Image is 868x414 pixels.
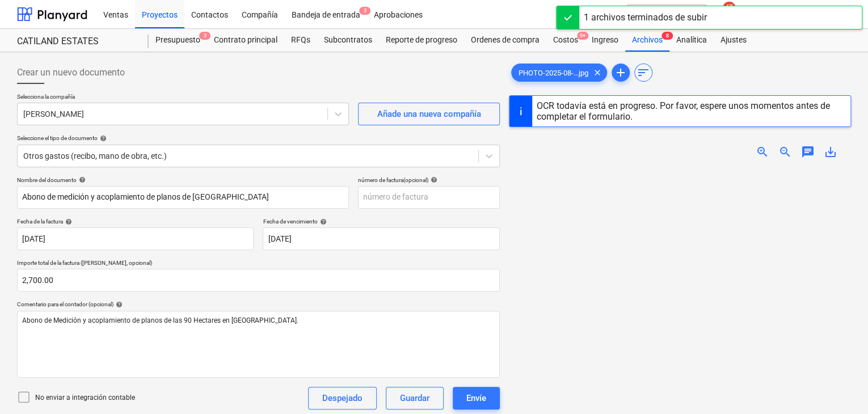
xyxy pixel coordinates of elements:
input: Importe total de la factura (coste neto, opcional) [17,269,500,292]
span: help [113,301,123,308]
span: 3 [359,7,370,15]
span: help [77,176,86,183]
input: Fecha de factura no especificada [17,227,254,250]
div: Costos [546,29,585,52]
span: 3 [199,32,210,40]
button: Despejado [308,387,377,409]
input: Fecha de vencimiento no especificada [263,227,499,250]
div: número de factura (opcional) [358,176,500,184]
span: add [614,66,627,79]
a: Ingreso [585,29,625,52]
span: zoom_in [756,145,769,159]
a: Ordenes de compra [464,29,546,52]
div: Seleccione el tipo de documento [17,134,500,142]
iframe: Chat Widget [811,360,868,414]
a: Ajustes [714,29,753,52]
div: Nombre del documento [17,176,349,184]
input: número de factura [358,186,500,209]
span: help [428,176,437,183]
span: Abono de Medición y acoplamiento de planos de las 90 Hectares en [GEOGRAPHIC_DATA]. [22,316,298,324]
div: Fecha de vencimiento [263,218,499,225]
div: Archivos [625,29,669,52]
a: Analítica [669,29,714,52]
p: Importe total de la factura ([PERSON_NAME], opcional) [17,259,500,269]
a: Subcontratos [317,29,379,52]
p: No enviar a integración contable [35,393,135,403]
span: 9+ [577,32,588,40]
span: chat [801,145,815,159]
span: sort [637,66,650,79]
div: Envíe [466,391,486,405]
span: Crear un nuevo documento [17,66,125,79]
div: CATILAND ESTATES [17,36,135,48]
span: help [317,218,326,225]
button: Guardar [386,387,444,409]
span: zoom_out [778,145,792,159]
button: Envíe [453,387,500,409]
button: Añade una nueva compañía [358,103,500,125]
span: help [63,218,72,225]
a: Costos9+ [546,29,585,52]
div: Widget de chat [811,360,868,414]
div: Añade una nueva compañía [377,107,481,121]
span: 8 [661,32,673,40]
div: Fecha de la factura [17,218,254,225]
input: Nombre del documento [17,186,349,209]
span: help [98,135,107,142]
div: Despejado [322,391,363,405]
span: PHOTO-2025-08-...jpg [512,69,595,77]
div: PHOTO-2025-08-...jpg [511,64,607,82]
span: save_alt [824,145,837,159]
a: Archivos8 [625,29,669,52]
div: OCR todavía está en progreso. Por favor, espere unos momentos antes de completar el formulario. [537,100,846,122]
span: clear [591,66,604,79]
div: Comentario para el contador (opcional) [17,301,500,308]
a: RFQs [284,29,317,52]
div: 1 archivos terminados de subir [584,11,707,24]
a: Presupuesto3 [149,29,207,52]
div: Guardar [400,391,429,405]
a: Contrato principal [207,29,284,52]
a: Reporte de progreso [379,29,464,52]
div: Presupuesto [149,29,207,52]
p: Selecciona la compañía [17,93,349,103]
